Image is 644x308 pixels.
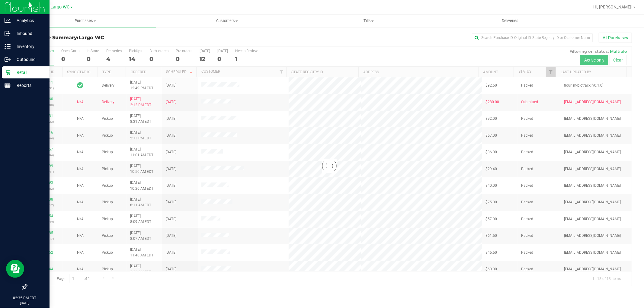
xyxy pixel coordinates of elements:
[11,82,47,89] p: Reports
[14,14,156,27] a: Purchases
[156,14,298,27] a: Customers
[593,5,633,9] span: Hi, [PERSON_NAME]!
[5,17,11,24] inline-svg: Analytics
[5,69,11,75] inline-svg: Retail
[11,17,47,24] p: Analytics
[298,18,439,24] span: Tills
[5,82,11,88] inline-svg: Reports
[11,30,47,37] p: Inbound
[14,18,156,24] span: Purchases
[156,18,297,24] span: Customers
[494,18,527,24] span: Deliveries
[11,43,47,50] p: Inventory
[11,56,47,63] p: Outbound
[298,14,439,27] a: Tills
[472,33,593,42] input: Search Purchase ID, Original ID, State Registry ID or Customer Name...
[11,69,47,76] p: Retail
[6,260,24,278] iframe: Resource center
[3,301,47,305] p: [DATE]
[5,56,11,62] inline-svg: Outbound
[439,14,581,27] a: Deliveries
[5,43,11,49] inline-svg: Inventory
[78,35,104,40] span: Largo WC
[3,295,47,301] p: 02:35 PM EDT
[599,33,632,43] button: All Purchases
[27,35,228,40] h3: Purchase Summary:
[5,30,11,37] inline-svg: Inbound
[51,5,70,10] span: Largo WC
